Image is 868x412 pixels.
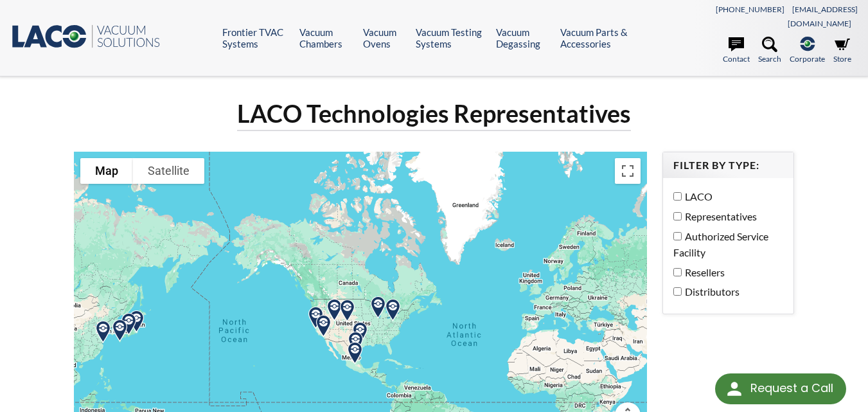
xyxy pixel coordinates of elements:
h4: Filter by Type: [673,159,783,172]
h1: LACO Technologies Representatives [237,98,631,130]
a: [PHONE_NUMBER] [716,4,784,14]
a: Frontier TVAC Systems [222,26,290,49]
label: Authorized Service Facility [673,228,777,261]
input: Representatives [673,212,682,220]
button: Show satellite imagery [133,158,204,184]
label: Representatives [673,208,777,225]
input: LACO [673,192,682,201]
a: Vacuum Testing Systems [416,26,487,49]
a: Search [758,37,781,65]
div: Request a Call [715,373,846,404]
div: Request a Call [750,373,833,403]
a: [EMAIL_ADDRESS][DOMAIN_NAME] [788,4,858,28]
a: Contact [723,37,750,65]
label: LACO [673,188,777,205]
input: Authorized Service Facility [673,232,682,240]
input: Distributors [673,287,682,296]
label: Distributors [673,283,777,300]
a: Store [833,37,851,65]
label: Resellers [673,264,777,281]
a: Vacuum Ovens [363,26,406,49]
img: round button [724,379,745,399]
button: Toggle fullscreen view [615,158,641,184]
a: Vacuum Parts & Accessories [560,26,642,49]
span: Corporate [790,53,825,65]
input: Resellers [673,268,682,276]
button: Show street map [80,158,133,184]
a: Vacuum Chambers [299,26,353,49]
a: Vacuum Degassing [496,26,551,49]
